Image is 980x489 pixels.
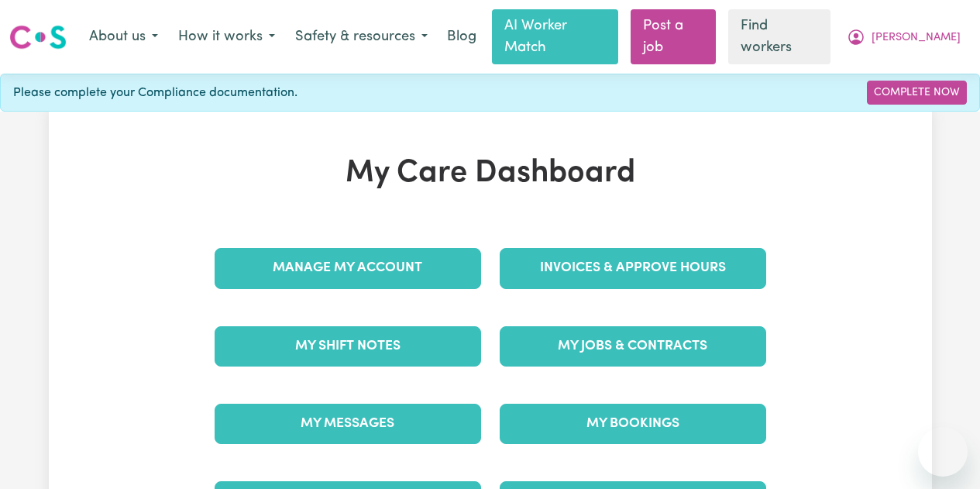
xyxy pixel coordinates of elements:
a: My Bookings [500,404,766,444]
a: Manage My Account [215,248,481,288]
a: AI Worker Match [492,9,618,64]
button: Safety & resources [285,21,438,53]
a: Blog [438,20,486,54]
iframe: Button to launch messaging window [918,427,968,477]
a: My Jobs & Contracts [500,326,766,367]
button: How it works [168,21,285,53]
button: My Account [837,21,971,53]
a: Careseekers logo [9,19,67,55]
button: About us [79,21,168,53]
h1: My Care Dashboard [205,155,775,192]
a: My Messages [215,404,481,444]
a: Post a job [631,9,716,64]
a: Invoices & Approve Hours [500,248,766,288]
span: Please complete your Compliance documentation. [13,84,297,102]
a: My Shift Notes [215,326,481,367]
span: [PERSON_NAME] [872,29,961,46]
img: Careseekers logo [9,23,67,51]
a: Find workers [728,9,830,64]
a: Complete Now [867,81,967,105]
